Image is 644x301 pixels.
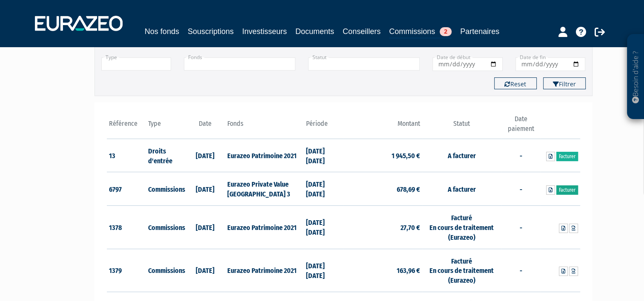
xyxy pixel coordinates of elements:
[556,152,578,161] a: Facturer
[422,139,501,172] td: A facturer
[188,26,234,37] a: Souscriptions
[543,77,586,89] button: Filtrer
[146,206,186,249] td: Commissions
[304,206,343,249] td: [DATE] [DATE]
[631,39,641,115] p: Besoin d'aide ?
[422,249,501,292] td: Facturé En cours de traitement (Eurazeo)
[343,249,422,292] td: 163,96 €
[225,172,303,206] td: Eurazeo Private Value [GEOGRAPHIC_DATA] 3
[146,139,186,172] td: Droits d'entrée
[146,249,186,292] td: Commissions
[186,172,225,206] td: [DATE]
[107,206,146,249] td: 1378
[107,139,146,172] td: 13
[556,185,578,195] a: Facturer
[304,172,343,206] td: [DATE] [DATE]
[501,139,541,172] td: -
[186,114,225,139] th: Date
[107,249,146,292] td: 1379
[107,172,146,206] td: 6797
[343,139,422,172] td: 1 945,50 €
[440,27,452,36] span: 2
[343,172,422,206] td: 678,69 €
[304,114,343,139] th: Période
[35,16,123,31] img: 1732889491-logotype_eurazeo_blanc_rvb.png
[225,114,303,139] th: Fonds
[225,206,303,249] td: Eurazeo Patrimoine 2021
[107,114,146,139] th: Référence
[494,77,537,89] button: Reset
[422,114,501,139] th: Statut
[501,172,541,206] td: -
[225,249,303,292] td: Eurazeo Patrimoine 2021
[186,249,225,292] td: [DATE]
[186,206,225,249] td: [DATE]
[304,139,343,172] td: [DATE] [DATE]
[295,26,334,37] a: Documents
[145,26,179,37] a: Nos fonds
[242,26,287,37] a: Investisseurs
[389,26,452,39] a: Commissions2
[422,172,501,206] td: A facturer
[343,26,381,37] a: Conseillers
[186,139,225,172] td: [DATE]
[501,249,541,292] td: -
[146,172,186,206] td: Commissions
[304,249,343,292] td: [DATE] [DATE]
[343,206,422,249] td: 27,70 €
[460,26,499,37] a: Partenaires
[501,114,541,139] th: Date paiement
[343,114,422,139] th: Montant
[422,206,501,249] td: Facturé En cours de traitement (Eurazeo)
[146,114,186,139] th: Type
[225,139,303,172] td: Eurazeo Patrimoine 2021
[501,206,541,249] td: -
